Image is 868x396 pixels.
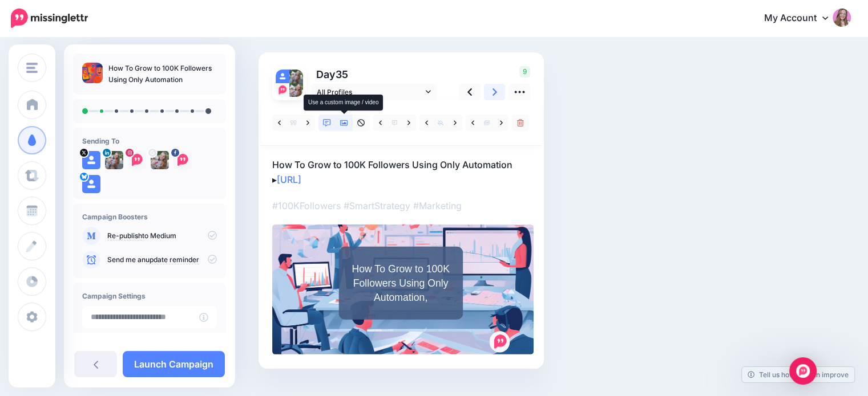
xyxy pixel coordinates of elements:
[82,151,100,169] img: user_default_image.png
[350,262,450,304] div: How To Grow to 100K Followers Using Only Automation,
[311,66,438,83] p: Day
[128,151,146,169] img: 175064063_302182341311499_5124121638456921397_n-bsa152958.jpg
[82,213,217,221] h4: Campaign Boosters
[108,63,217,85] p: How To Grow to 100K Followers Using Only Automation
[272,198,530,213] p: #100KFollowers #SmartStrategy #Marketing
[289,83,303,97] img: AAcHTtdF4gY5pEz1QDtjUPpAZuJHBIjUt_BnPZjmiuPBjSLELQs96-c-68113.png
[26,63,38,73] img: menu.png
[336,68,348,80] span: 35
[107,231,217,241] p: to Medium
[276,70,289,83] img: user_default_image.png
[519,66,530,77] span: 9
[82,175,100,193] img: user_default_image.png
[742,367,854,382] a: Tell us how we can improve
[146,255,199,264] a: update reminder
[107,231,142,240] a: Re-publish
[82,292,217,300] h4: Campaign Settings
[311,84,437,100] a: All Profiles
[11,9,88,28] img: Missinglettr
[789,357,817,385] div: Open Intercom Messenger
[107,255,217,265] p: Send me an
[753,5,851,32] a: My Account
[82,137,217,145] h4: Sending To
[173,151,192,169] img: 310398747_545402774251870_1038843953337643522_n-bsa145647.png
[105,151,123,169] img: 1720467919129-62183.png
[276,83,289,97] img: 310398747_545402774251870_1038843953337643522_n-bsa145647.png
[289,70,303,83] img: 1720467919129-62183.png
[272,157,530,187] p: How To Grow to 100K Followers Using Only Automation ▸
[317,86,423,98] span: All Profiles
[151,151,169,169] img: AAcHTtdF4gY5pEz1QDtjUPpAZuJHBIjUt_BnPZjmiuPBjSLELQs96-c-68113.png
[82,63,103,83] img: 91e40b06a7526905889b321fc0eb2c36_thumb.jpg
[277,174,301,185] a: [URL]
